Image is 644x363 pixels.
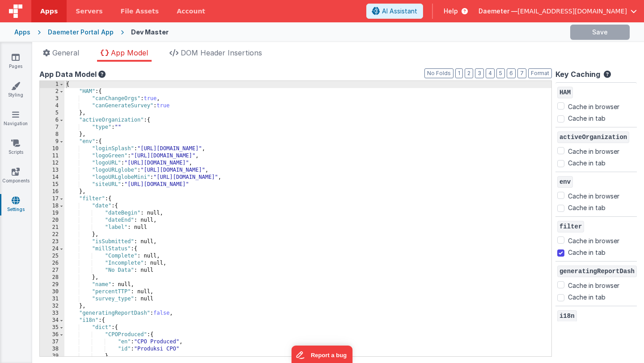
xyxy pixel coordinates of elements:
span: App Model [111,48,148,57]
label: Cache in tab [568,292,606,302]
div: 28 [40,274,64,281]
span: File Assets [121,7,159,16]
div: 16 [40,188,64,195]
button: Save [570,25,630,40]
div: 12 [40,160,64,167]
div: Dev Master [131,28,169,37]
div: 22 [40,231,64,238]
div: 7 [40,124,64,131]
div: 25 [40,253,64,260]
button: 4 [486,68,495,78]
div: 32 [40,303,64,310]
div: 9 [40,138,64,145]
div: 13 [40,167,64,174]
div: 33 [40,310,64,317]
span: filter [557,221,584,232]
div: 3 [40,95,64,102]
div: 27 [40,267,64,274]
div: 6 [40,117,64,124]
div: 10 [40,145,64,152]
div: 2 [40,88,64,95]
div: App Data Model [39,69,552,80]
div: 19 [40,210,64,217]
div: Daemeter Portal App [48,28,114,37]
label: Cache in tab [568,203,606,212]
div: 11 [40,152,64,160]
span: [EMAIL_ADDRESS][DOMAIN_NAME] [517,7,627,16]
div: 17 [40,195,64,203]
button: Daemeter — [EMAIL_ADDRESS][DOMAIN_NAME] [479,7,637,16]
div: 4 [40,102,64,110]
h4: Key Caching [555,71,600,79]
div: 38 [40,346,64,353]
button: 1 [455,68,463,78]
div: 8 [40,131,64,138]
div: 1 [40,81,64,88]
div: 36 [40,331,64,338]
div: 15 [40,181,64,188]
span: AI Assistant [382,7,417,16]
div: 35 [40,324,64,331]
div: 18 [40,203,64,210]
span: Help [444,7,458,16]
div: 14 [40,174,64,181]
div: 5 [40,110,64,117]
button: 6 [507,68,516,78]
span: General [52,48,79,57]
span: env [557,176,573,188]
button: No Folds [424,68,453,78]
button: 3 [475,68,484,78]
div: 37 [40,338,64,346]
button: 2 [465,68,473,78]
button: 7 [517,68,526,78]
div: 29 [40,281,64,288]
button: 5 [496,68,505,78]
label: Cache in browser [568,101,619,111]
span: Servers [76,7,102,16]
div: 23 [40,238,64,245]
label: Cache in tab [568,114,606,123]
div: Apps [14,28,30,37]
span: DOM Header Insertions [181,48,262,57]
label: Cache in browser [568,145,619,156]
label: Cache in browser [568,235,619,245]
div: 34 [40,317,64,324]
span: i18n [557,310,577,322]
span: HAM [557,87,573,98]
div: 20 [40,217,64,224]
label: Cache in browser [568,190,619,201]
button: AI Assistant [366,4,423,19]
label: Cache in tab [568,158,606,168]
label: Cache in tab [568,248,606,257]
div: 39 [40,353,64,360]
span: Apps [40,7,58,16]
span: Daemeter — [479,7,517,16]
div: 21 [40,224,64,231]
div: 30 [40,288,64,295]
button: Format [528,68,552,78]
span: activeOrganization [557,131,629,143]
div: 26 [40,260,64,267]
span: generatingReportDash [557,266,637,277]
label: Cache in browser [568,279,619,290]
div: 31 [40,295,64,303]
div: 24 [40,245,64,253]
